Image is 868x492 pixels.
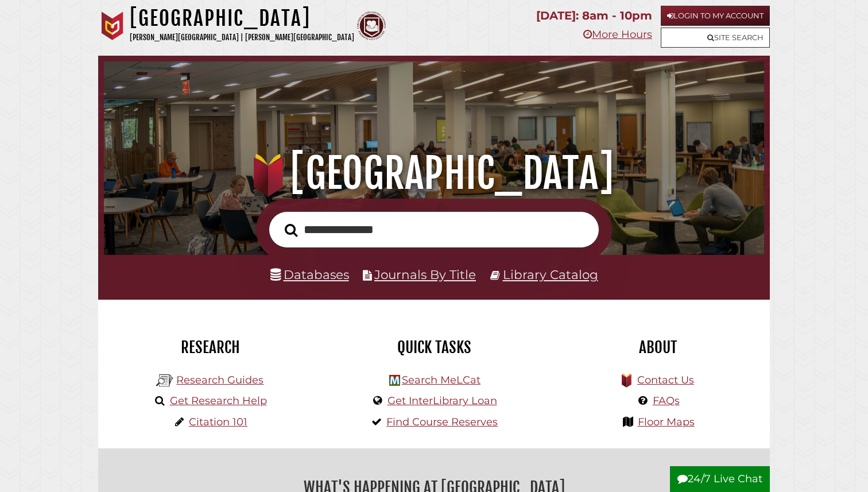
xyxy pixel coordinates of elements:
[503,267,598,282] a: Library Catalog
[176,374,263,386] a: Research Guides
[536,6,652,26] p: [DATE]: 8am - 10pm
[98,11,127,40] img: Calvin University
[555,338,761,357] h2: About
[331,338,537,357] h2: Quick Tasks
[170,394,267,407] a: Get Research Help
[357,11,386,40] img: Calvin Theological Seminary
[653,394,680,407] a: FAQs
[279,220,303,241] button: Search
[285,223,297,237] i: Search
[374,267,476,282] a: Journals By Title
[661,6,770,26] a: Login to My Account
[402,374,480,386] a: Search MeLCat
[270,267,349,282] a: Databases
[107,338,313,357] h2: Research
[189,416,247,428] a: Citation 101
[638,416,695,428] a: Floor Maps
[386,416,498,428] a: Find Course Reserves
[583,28,652,41] a: More Hours
[117,148,751,199] h1: [GEOGRAPHIC_DATA]
[637,374,694,386] a: Contact Us
[661,28,770,48] a: Site Search
[387,394,497,407] a: Get InterLibrary Loan
[389,375,400,386] img: Hekman Library Logo
[156,372,173,389] img: Hekman Library Logo
[130,6,354,31] h1: [GEOGRAPHIC_DATA]
[130,31,354,44] p: [PERSON_NAME][GEOGRAPHIC_DATA] | [PERSON_NAME][GEOGRAPHIC_DATA]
